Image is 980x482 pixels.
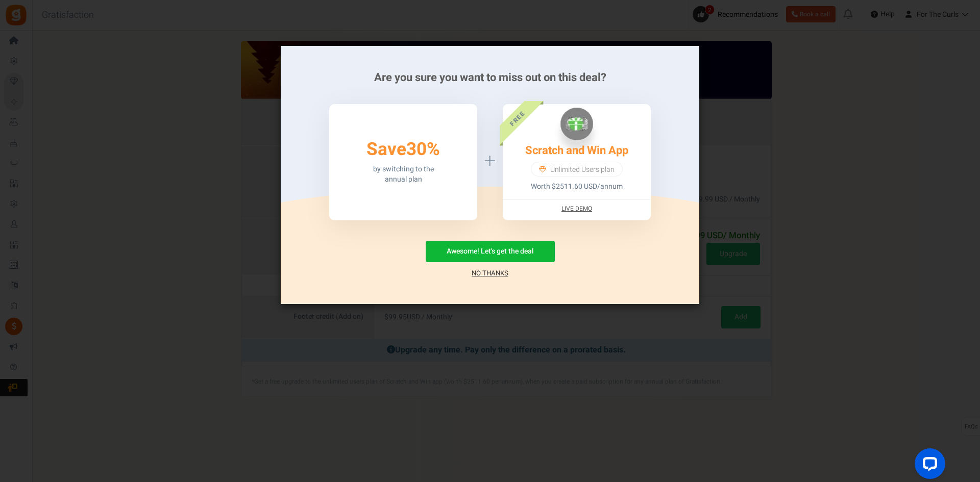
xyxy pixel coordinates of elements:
p: Worth $2511.60 USD/annum [531,182,623,192]
span: 30% [406,136,440,163]
a: No Thanks [472,268,508,278]
h2: Are you sure you want to miss out on this deal? [296,71,684,84]
h3: Save [366,140,440,160]
p: by switching to the annual plan [373,164,434,185]
a: Live Demo [561,205,592,213]
button: Awesome! Let's get the deal [426,241,555,262]
span: Unlimited Users plan [550,165,615,175]
img: Scratch and Win [560,108,593,140]
div: FREE [485,86,549,150]
a: Scratch and Win App [525,142,628,159]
